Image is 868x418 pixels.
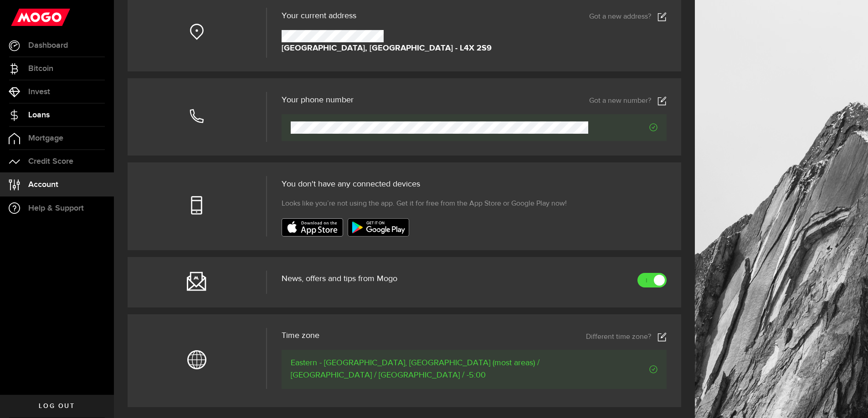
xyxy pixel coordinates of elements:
a: Got a new address? [589,12,667,21]
span: Invest [28,88,50,96]
span: Credit Score [28,157,73,166]
span: News, offers and tips from Mogo [282,275,397,283]
span: Your current address [282,12,356,20]
span: Log out [39,403,75,409]
span: Verified [584,365,657,373]
span: Eastern - [GEOGRAPHIC_DATA], [GEOGRAPHIC_DATA] (most areas) / [GEOGRAPHIC_DATA] / [GEOGRAPHIC_DAT... [291,357,584,382]
img: badge-app-store.svg [282,218,343,237]
span: Bitcoin [28,65,53,73]
h3: Your phone number [282,96,354,104]
span: Dashboard [28,41,68,50]
button: Open LiveChat chat widget [7,4,35,31]
span: Verified [588,123,657,131]
span: Looks like you’re not using the app. Get it for free from the App Store or Google Play now! [282,198,567,209]
img: badge-google-play.svg [348,218,409,237]
span: You don't have any connected devices [282,180,420,188]
strong: [GEOGRAPHIC_DATA], [GEOGRAPHIC_DATA] - L4X 2S9 [282,42,492,55]
span: Loans [28,111,50,119]
span: Time zone [282,332,319,340]
span: Account [28,181,58,189]
a: Different time zone? [586,332,667,342]
span: Mortgage [28,134,63,142]
span: Help & Support [28,204,84,212]
a: Got a new number? [589,96,667,106]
